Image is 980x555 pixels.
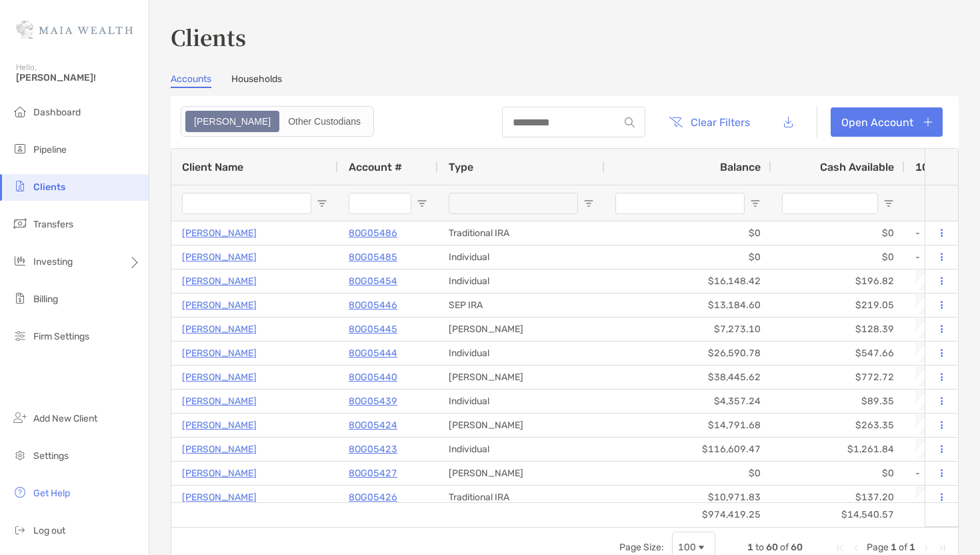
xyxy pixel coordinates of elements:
[349,489,397,506] a: 8OG05426
[182,225,257,241] a: [PERSON_NAME]
[171,21,959,52] h3: Clients
[605,245,771,269] div: $0
[12,215,28,231] img: transfers icon
[187,112,278,131] div: Zoe
[766,542,778,553] span: 60
[349,161,402,173] span: Account #
[771,414,905,437] div: $263.35
[349,441,397,458] a: 8OG05423
[349,417,397,434] p: 8OG05424
[438,318,605,341] div: [PERSON_NAME]
[417,198,427,209] button: Open Filter Menu
[349,297,397,314] a: 8OG05446
[182,465,257,482] a: [PERSON_NAME]
[16,5,133,53] img: Zoe Logo
[438,486,605,509] div: Traditional IRA
[349,249,397,265] p: 8OG05485
[583,198,594,209] button: Open Filter Menu
[771,221,905,245] div: $0
[33,450,69,462] span: Settings
[182,417,257,434] a: [PERSON_NAME]
[771,318,905,341] div: $128.39
[791,542,803,553] span: 60
[33,144,67,155] span: Pipeline
[438,245,605,269] div: Individual
[182,369,257,386] p: [PERSON_NAME]
[317,198,327,209] button: Open Filter Menu
[605,486,771,509] div: $10,971.83
[438,342,605,365] div: Individual
[678,542,696,553] div: 100
[605,318,771,341] div: $7,273.10
[605,390,771,413] div: $4,357.24
[349,369,397,386] p: 8OG05440
[349,465,397,482] a: 8OG05427
[438,462,605,485] div: [PERSON_NAME]
[349,393,397,410] a: 8OG05439
[771,390,905,413] div: $89.35
[12,141,28,157] img: pipeline icon
[438,438,605,461] div: Individual
[12,253,28,269] img: investing icon
[782,193,878,214] input: Cash Available Filter Input
[771,269,905,293] div: $196.82
[349,321,397,338] a: 8OG05445
[231,73,282,88] a: Households
[33,525,65,536] span: Log out
[780,542,789,553] span: of
[182,249,257,265] p: [PERSON_NAME]
[12,103,28,119] img: dashboard icon
[349,273,397,290] a: 8OG05454
[33,331,89,342] span: Firm Settings
[605,414,771,437] div: $14,791.68
[820,161,894,173] span: Cash Available
[605,438,771,461] div: $116,609.47
[33,181,65,193] span: Clients
[438,390,605,413] div: Individual
[937,542,947,553] div: Last Page
[182,441,257,458] a: [PERSON_NAME]
[16,72,141,83] span: [PERSON_NAME]!
[349,193,411,214] input: Account # Filter Input
[12,328,28,344] img: firm-settings icon
[921,542,931,553] div: Next Page
[835,542,845,553] div: First Page
[720,161,761,173] span: Balance
[182,273,257,290] a: [PERSON_NAME]
[771,245,905,269] div: $0
[349,345,397,362] a: 8OG05444
[182,393,257,410] a: [PERSON_NAME]
[12,290,28,306] img: billing icon
[605,294,771,317] div: $13,184.60
[281,112,368,131] div: Other Custodians
[883,198,894,209] button: Open Filter Menu
[771,486,905,509] div: $137.20
[349,225,397,241] p: 8OG05486
[771,366,905,389] div: $772.72
[771,462,905,485] div: $0
[12,178,28,194] img: clients icon
[909,542,915,553] span: 1
[171,73,211,88] a: Accounts
[182,297,257,314] p: [PERSON_NAME]
[605,269,771,293] div: $16,148.42
[12,447,28,463] img: settings icon
[182,193,311,214] input: Client Name Filter Input
[33,107,81,118] span: Dashboard
[182,321,257,338] p: [PERSON_NAME]
[182,489,257,506] a: [PERSON_NAME]
[771,342,905,365] div: $547.66
[899,542,907,553] span: of
[12,484,28,500] img: get-help icon
[851,542,861,553] div: Previous Page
